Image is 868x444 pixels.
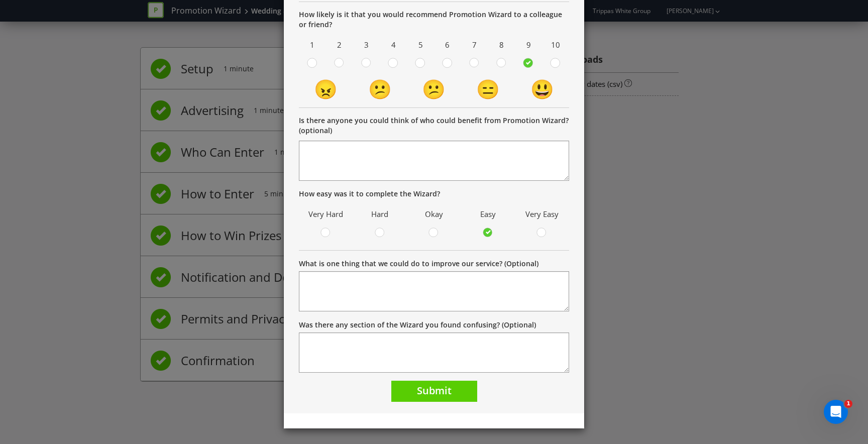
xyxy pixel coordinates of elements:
[491,37,513,53] span: 8
[299,320,536,330] label: Was there any section of the Wizard you found confusing? (Optional)
[382,37,404,53] span: 4
[407,75,461,102] td: 😕
[520,206,564,222] span: Very Easy
[356,37,378,53] span: 3
[299,75,353,102] td: 😠
[437,37,459,53] span: 6
[545,37,567,53] span: 10
[299,189,569,199] p: How easy was it to complete the Wizard?
[824,400,848,424] iframe: Intercom live chat
[304,206,348,222] span: Very Hard
[358,206,402,222] span: Hard
[417,384,452,397] span: Submit
[517,37,539,53] span: 9
[409,37,431,53] span: 5
[353,75,407,102] td: 😕
[301,37,323,53] span: 1
[299,116,569,136] p: Is there anyone you could think of who could benefit from Promotion Wizard? (optional)
[299,259,538,269] label: What is one thing that we could do to improve our service? (Optional)
[299,10,569,30] p: How likely is it that you would recommend Promotion Wizard to a colleague or friend?
[844,400,852,408] span: 1
[466,206,510,222] span: Easy
[329,37,351,53] span: 2
[391,381,477,402] button: Submit
[461,75,515,102] td: 😑
[515,75,569,102] td: 😃
[412,206,456,222] span: Okay
[464,37,486,53] span: 7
